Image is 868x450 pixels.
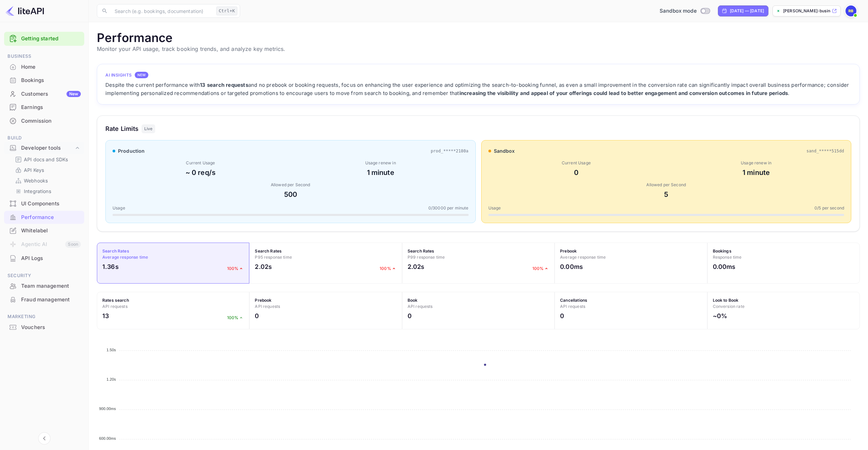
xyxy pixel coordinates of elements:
[99,407,116,411] tspan: 900.00ms
[106,348,116,352] tspan: 1.50s
[111,4,214,18] input: Search (e.g. bookings, documentation)
[4,87,84,101] div: CustomersNew
[4,279,84,292] a: Team management
[12,176,82,186] div: Webhooks
[4,252,84,265] div: API Logs
[97,30,860,45] h1: Performance
[408,248,435,254] strong: Search Rates
[200,82,248,88] strong: 13 search requests
[459,90,788,96] strong: increasing the visibility and appeal of your offerings could lead to better engagement and conver...
[488,160,664,166] div: Current Usage
[12,165,82,175] div: API Keys
[4,74,84,87] div: Bookings
[255,304,280,309] span: API requests
[113,167,289,178] div: ~ 0 req/s
[657,7,712,15] div: Switch to Production mode
[4,321,84,334] div: Vouchers
[105,81,851,97] div: Despite the current performance with and no prebook or booking requests, focus on enhancing the u...
[718,5,768,16] div: Click to change the date range period
[560,262,583,271] h2: 0.00ms
[4,142,84,154] div: Developer tools
[4,114,84,128] div: Commission
[293,167,469,178] div: 1 minute
[113,189,469,200] div: 500
[21,35,81,43] a: Getting started
[4,32,84,46] div: Getting started
[102,298,129,303] strong: Rates search
[102,304,128,309] span: API requests
[494,147,515,154] span: sandbox
[255,298,271,303] strong: Prebook
[408,255,445,260] span: P99 response time
[21,227,81,235] div: Whitelabel
[4,60,84,74] div: Home
[380,265,397,272] p: 100%
[845,5,856,16] img: Renwick Business
[21,214,81,221] div: Performance
[408,304,433,309] span: API requests
[713,298,739,303] strong: Look to Book
[4,279,84,293] div: Team management
[4,87,84,100] a: CustomersNew
[408,298,418,303] strong: Book
[106,377,116,381] tspan: 1.20s
[255,248,282,254] strong: Search Rates
[15,166,79,174] a: API Keys
[102,248,129,254] strong: Search Rates
[113,182,469,188] div: Allowed per Second
[135,72,148,78] div: NEW
[4,313,84,321] span: Marketing
[21,144,74,152] div: Developer tools
[21,282,81,290] div: Team management
[12,186,82,196] div: Integrations
[216,6,237,15] div: Ctrl+K
[113,205,125,211] span: Usage
[21,104,81,111] div: Earnings
[713,262,736,271] h2: 0.00ms
[293,160,469,166] div: Usage renew in
[4,224,84,237] a: Whitelabel
[408,311,412,321] h2: 0
[488,167,664,178] div: 0
[4,60,84,73] a: Home
[227,265,244,272] p: 100%
[713,311,727,321] h2: ~0%
[255,262,272,271] h2: 2.02s
[560,311,564,321] h2: 0
[4,114,84,127] a: Commission
[660,7,697,15] span: Sandbox mode
[783,8,830,14] p: [PERSON_NAME]-business-jhy5s...
[113,160,289,166] div: Current Usage
[97,45,860,53] p: Monitor your API usage, track booking trends, and analyze key metrics.
[730,8,764,14] div: [DATE] — [DATE]
[713,304,745,309] span: Conversion rate
[38,432,50,445] button: Collapse navigation
[4,211,84,223] a: Performance
[24,188,51,195] p: Integrations
[428,205,469,211] span: 0 / 30000 per minute
[713,255,742,260] span: Response time
[560,304,585,309] span: API requests
[560,248,577,254] strong: Prebook
[4,197,84,210] a: UI Components
[24,166,44,174] p: API Keys
[4,272,84,279] span: Security
[560,298,587,303] strong: Cancellations
[21,90,81,98] div: Customers
[24,156,68,163] p: API docs and SDKs
[488,182,844,188] div: Allowed per Second
[814,205,844,211] span: 0 / 5 per second
[15,156,79,163] a: API docs and SDKs
[4,252,84,264] a: API Logs
[4,293,84,306] a: Fraud management
[255,311,259,321] h2: 0
[255,255,292,260] span: P95 response time
[105,72,132,78] h4: AI Insights
[227,315,244,321] p: 100%
[4,53,84,60] span: Business
[532,265,549,272] p: 100%
[488,189,844,200] div: 5
[4,101,84,114] div: Earnings
[4,321,84,333] a: Vouchers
